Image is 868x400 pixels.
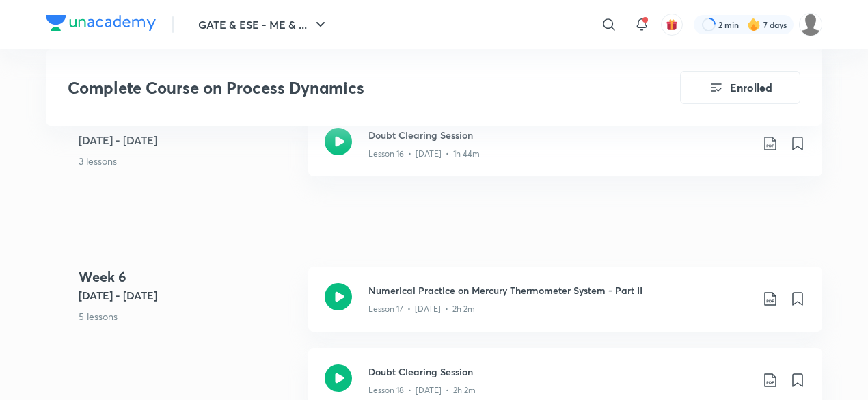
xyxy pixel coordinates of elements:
button: Enrolled [680,71,800,104]
h3: Doubt Clearing Session [368,364,751,379]
a: Company Logo [46,15,156,35]
h5: [DATE] - [DATE] [79,132,297,148]
p: 3 lessons [79,154,297,168]
p: Lesson 17 • [DATE] • 2h 2m [368,303,475,315]
p: Lesson 16 • [DATE] • 1h 44m [368,148,480,160]
h3: Doubt Clearing Session [368,128,751,142]
h4: Week 6 [79,267,297,287]
h3: Numerical Practice on Mercury Thermometer System - Part II [368,283,751,297]
h5: [DATE] - [DATE] [79,287,297,304]
img: avatar [666,18,678,31]
p: Lesson 18 • [DATE] • 2h 2m [368,384,476,397]
img: Company Logo [46,15,156,31]
button: avatar [661,14,683,36]
a: Numerical Practice on Mercury Thermometer System - Part IILesson 17 • [DATE] • 2h 2m [308,267,822,348]
a: Doubt Clearing SessionLesson 16 • [DATE] • 1h 44m [308,111,822,193]
p: 5 lessons [79,309,297,323]
img: Gungun [799,13,822,36]
button: GATE & ESE - ME & ... [190,11,337,38]
h3: Complete Course on Process Dynamics [68,78,603,98]
img: streak [747,18,761,31]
